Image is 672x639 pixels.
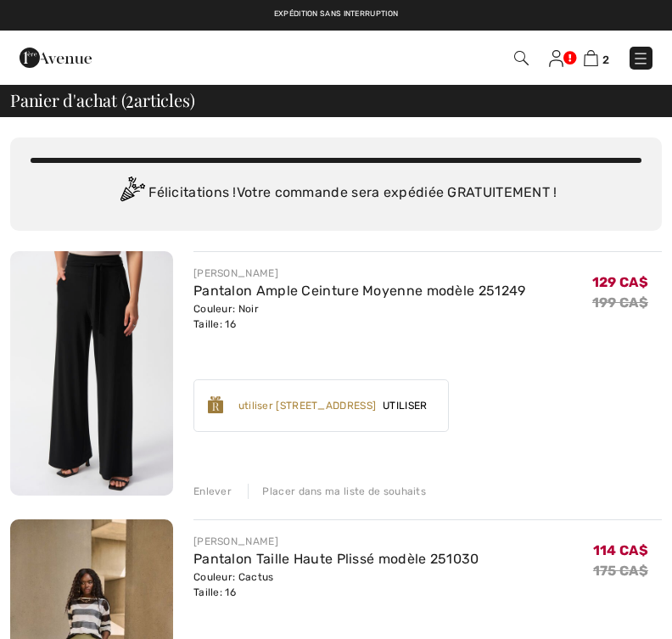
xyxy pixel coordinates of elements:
[208,396,223,413] img: Reward-Logo.svg
[20,48,92,64] a: 1ère Avenue
[20,41,92,75] img: 1ère Avenue
[193,551,479,567] a: Pantalon Taille Haute Plissé modèle 251030
[248,484,426,499] div: Placer dans ma liste de souhaits
[593,563,648,579] s: 175 CA$
[549,50,563,67] img: Mes infos
[10,92,194,109] span: Panier d'achat ( articles)
[238,398,377,413] div: utiliser [STREET_ADDRESS]
[592,274,648,290] span: 129 CA$
[126,87,134,109] span: 2
[31,177,641,210] div: Félicitations ! Votre commande sera expédiée GRATUITEMENT !
[514,51,529,65] img: Recherche
[602,53,609,66] span: 2
[193,569,479,600] div: Couleur: Cactus Taille: 16
[193,534,479,549] div: [PERSON_NAME]
[584,50,598,66] img: Panier d'achat
[632,50,649,67] img: Menu
[193,266,526,281] div: [PERSON_NAME]
[376,398,434,413] span: Utiliser
[592,294,648,311] s: 199 CA$
[193,301,526,332] div: Couleur: Noir Taille: 16
[193,484,232,499] div: Enlever
[10,251,173,496] img: Pantalon Ample Ceinture Moyenne modèle 251249
[115,177,148,210] img: Congratulation2.svg
[593,542,648,558] span: 114 CA$
[584,48,609,68] a: 2
[193,283,526,299] a: Pantalon Ample Ceinture Moyenne modèle 251249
